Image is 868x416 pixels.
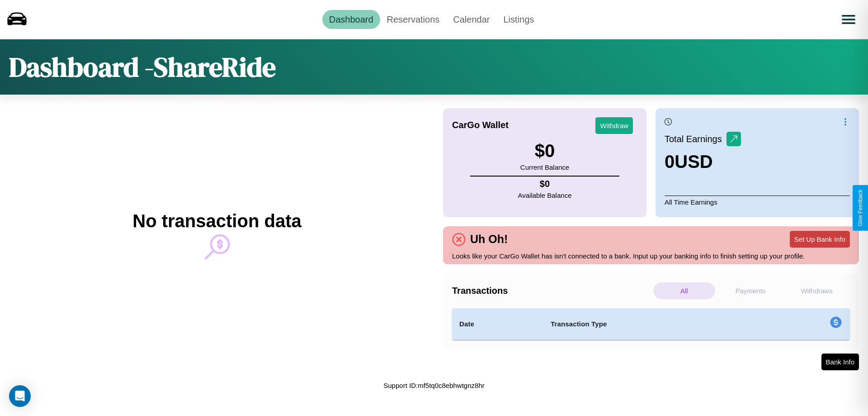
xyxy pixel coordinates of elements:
[446,10,496,29] a: Calendar
[665,196,850,208] p: All Time Earnings
[790,231,850,248] button: Set Up Bank Info
[452,286,651,296] h4: Transactions
[857,190,863,226] div: Give Feedback
[518,189,572,201] p: Available Balance
[466,233,512,246] h4: Uh Oh!
[595,117,633,134] button: Withdraw
[383,379,484,392] p: Support ID: mf5tq0c8ebhwtgnz8hr
[836,7,861,32] button: Open menu
[653,282,715,299] p: All
[452,308,850,340] table: simple table
[9,48,276,86] h1: Dashboard - ShareRide
[9,385,31,407] div: Open Intercom Messenger
[665,152,741,172] h3: 0 USD
[786,282,848,299] p: Withdraws
[665,131,726,147] p: Total Earnings
[518,179,572,189] h4: $ 0
[496,10,541,29] a: Listings
[821,354,859,370] button: Bank Info
[322,10,380,29] a: Dashboard
[720,282,782,299] p: Payments
[132,211,301,231] h2: No transaction data
[380,10,447,29] a: Reservations
[520,141,569,161] h3: $ 0
[551,319,756,330] h4: Transaction Type
[452,250,850,262] p: Looks like your CarGo Wallet has isn't connected to a bank. Input up your banking info to finish ...
[520,161,569,173] p: Current Balance
[452,120,509,130] h4: CarGo Wallet
[459,319,536,330] h4: Date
